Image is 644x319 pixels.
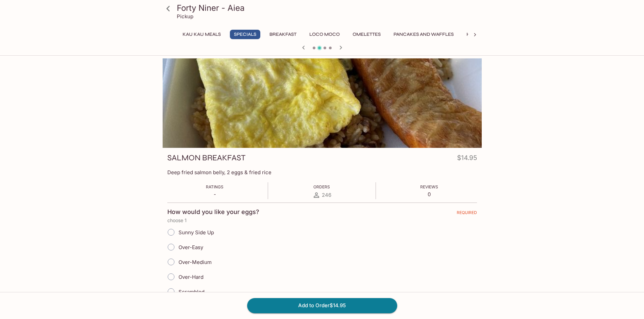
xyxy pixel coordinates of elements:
button: Add to Order$14.95 [247,298,397,313]
button: Omelettes [349,30,384,39]
button: Hawaiian Style French Toast [463,30,546,39]
span: Ratings [206,184,223,189]
span: Over-Easy [178,244,203,250]
h4: $14.95 [457,153,477,166]
div: SALMON BREAKFAST [163,58,482,148]
button: Loco Moco [306,30,343,39]
span: Sunny Side Up [178,229,214,236]
p: 0 [420,191,438,197]
span: Reviews [420,184,438,189]
button: Pancakes and Waffles [390,30,457,39]
span: Over-Medium [178,259,212,265]
p: - [206,191,223,197]
span: Scrambled [178,289,205,295]
p: Deep fried salmon belly, 2 eggs & fried rice [167,169,477,176]
span: 246 [322,192,331,198]
p: Pickup [177,13,193,20]
span: Over-Hard [178,274,204,280]
p: choose 1 [167,218,477,223]
button: Breakfast [266,30,300,39]
button: Specials [230,30,260,39]
h3: Forty Niner - Aiea [177,3,479,13]
h4: How would you like your eggs? [167,208,259,216]
span: REQUIRED [457,210,477,218]
button: Kau Kau Meals [179,30,224,39]
h3: SALMON BREAKFAST [167,153,245,163]
span: Orders [313,184,330,189]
